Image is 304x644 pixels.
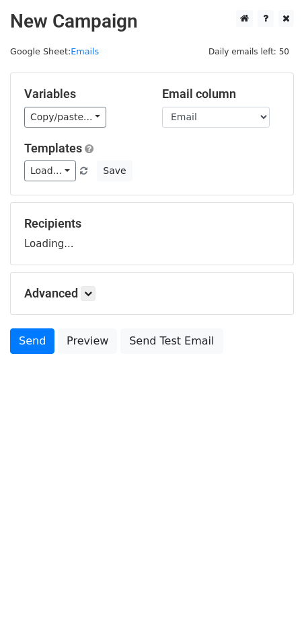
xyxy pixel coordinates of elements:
a: Load... [24,160,76,181]
a: Send [10,328,54,354]
a: Emails [71,46,99,56]
div: Loading... [24,216,280,251]
button: Save [97,160,132,181]
a: Daily emails left: 50 [204,46,294,56]
h2: New Campaign [10,10,294,33]
a: Templates [24,141,82,155]
a: Send Test Email [120,328,223,354]
span: Daily emails left: 50 [204,44,294,59]
h5: Email column [162,87,280,101]
small: Google Sheet: [10,46,99,56]
h5: Advanced [24,286,280,301]
a: Preview [58,328,117,354]
h5: Variables [24,87,142,101]
h5: Recipients [24,216,280,231]
a: Copy/paste... [24,107,106,128]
